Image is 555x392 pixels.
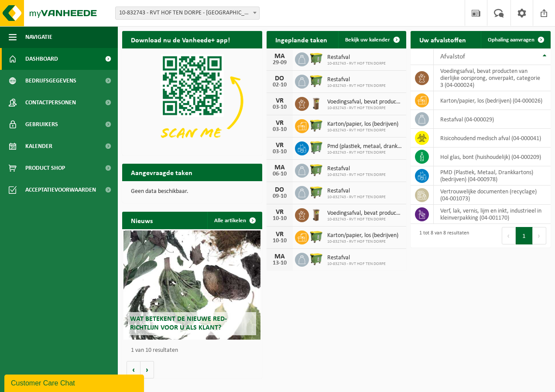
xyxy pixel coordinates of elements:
[122,48,262,154] img: Download de VHEPlus App
[271,231,288,238] div: VR
[271,253,288,260] div: MA
[309,185,324,199] img: WB-1100-HPE-GN-50
[271,164,288,171] div: MA
[327,188,386,195] span: Restafval
[327,121,398,128] span: Karton/papier, los (bedrijven)
[267,31,336,48] h2: Ingeplande taken
[434,129,551,148] td: risicohoudend medisch afval (04-000041)
[440,53,465,60] span: Afvalstof
[271,186,288,193] div: DO
[122,164,201,181] h2: Aangevraagde taken
[271,216,288,222] div: 10-10
[122,31,239,48] h2: Download nu de Vanheede+ app!
[327,195,386,200] span: 10-832743 - RVT HOF TEN DORPE
[115,7,260,20] span: 10-832743 - RVT HOF TEN DORPE - WOMMELGEM
[434,148,551,166] td: hol glas, bont (huishoudelijk) (04-000209)
[345,37,390,43] span: Bekijk uw kalender
[434,65,551,91] td: voedingsafval, bevat producten van dierlijke oorsprong, onverpakt, categorie 3 (04-000024)
[502,227,516,244] button: Previous
[415,226,469,245] div: 1 tot 8 van 8 resultaten
[25,157,65,179] span: Product Shop
[271,120,288,127] div: VR
[327,254,386,261] span: Restafval
[271,171,288,177] div: 06-10
[309,251,324,266] img: WB-1100-HPE-GN-50
[516,227,533,244] button: 1
[327,76,386,83] span: Restafval
[140,361,154,378] button: Volgende
[25,48,58,70] span: Dashboard
[488,37,534,43] span: Ophaling aanvragen
[481,31,550,48] a: Ophaling aanvragen
[327,83,386,89] span: 10-832743 - RVT HOF TEN DORPE
[131,189,254,195] p: Geen data beschikbaar.
[434,91,551,110] td: karton/papier, los (bedrijven) (04-000026)
[271,149,288,155] div: 03-10
[533,227,546,244] button: Next
[309,96,324,110] img: WB-0140-HPE-BN-01
[327,150,402,155] span: 10-832743 - RVT HOF TEN DORPE
[271,193,288,199] div: 09-10
[271,127,288,133] div: 03-10
[127,361,140,378] button: Vorige
[434,186,551,205] td: vertrouwelijke documenten (recyclage) (04-001073)
[411,31,475,48] h2: Uw afvalstoffen
[309,51,324,66] img: WB-1100-HPE-GN-50
[327,261,386,267] span: 10-832743 - RVT HOF TEN DORPE
[123,230,260,340] a: Wat betekent de nieuwe RED-richtlijn voor u als klant?
[25,26,52,48] span: Navigatie
[4,373,146,392] iframe: chat widget
[116,7,259,19] span: 10-832743 - RVT HOF TEN DORPE - WOMMELGEM
[327,217,402,222] span: 10-832743 - RVT HOF TEN DORPE
[271,142,288,149] div: VR
[25,179,96,201] span: Acceptatievoorwaarden
[271,209,288,216] div: VR
[327,128,398,133] span: 10-832743 - RVT HOF TEN DORPE
[338,31,405,48] a: Bekijk uw kalender
[327,54,386,61] span: Restafval
[327,106,402,111] span: 10-832743 - RVT HOF TEN DORPE
[25,135,52,157] span: Kalender
[309,140,324,155] img: WB-0770-HPE-GN-50
[271,238,288,244] div: 10-10
[434,166,551,186] td: PMD (Plastiek, Metaal, Drankkartons) (bedrijven) (04-000978)
[271,82,288,88] div: 02-10
[309,229,324,244] img: WB-1100-HPE-GN-50
[25,92,76,113] span: Contactpersonen
[271,104,288,110] div: 03-10
[327,210,402,217] span: Voedingsafval, bevat producten van dierlijke oorsprong, onverpakt, categorie 3
[207,212,261,229] a: Alle artikelen
[271,97,288,104] div: VR
[25,113,58,135] span: Gebruikers
[327,172,386,178] span: 10-832743 - RVT HOF TEN DORPE
[309,207,324,222] img: WB-0140-HPE-BN-01
[271,60,288,66] div: 29-09
[327,165,386,172] span: Restafval
[309,118,324,133] img: WB-1100-HPE-GN-50
[309,162,324,177] img: WB-1100-HPE-GN-50
[122,212,161,229] h2: Nieuws
[327,239,398,244] span: 10-832743 - RVT HOF TEN DORPE
[271,53,288,60] div: MA
[309,73,324,88] img: WB-1100-HPE-GN-50
[130,316,227,331] span: Wat betekent de nieuwe RED-richtlijn voor u als klant?
[327,143,402,150] span: Pmd (plastiek, metaal, drankkartons) (bedrijven)
[327,61,386,66] span: 10-832743 - RVT HOF TEN DORPE
[271,75,288,82] div: DO
[327,99,402,106] span: Voedingsafval, bevat producten van dierlijke oorsprong, onverpakt, categorie 3
[327,232,398,239] span: Karton/papier, los (bedrijven)
[131,347,258,354] p: 1 van 10 resultaten
[25,70,76,92] span: Bedrijfsgegevens
[434,205,551,224] td: verf, lak, vernis, lijm en inkt, industrieel in kleinverpakking (04-001170)
[271,260,288,266] div: 13-10
[434,110,551,129] td: restafval (04-000029)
